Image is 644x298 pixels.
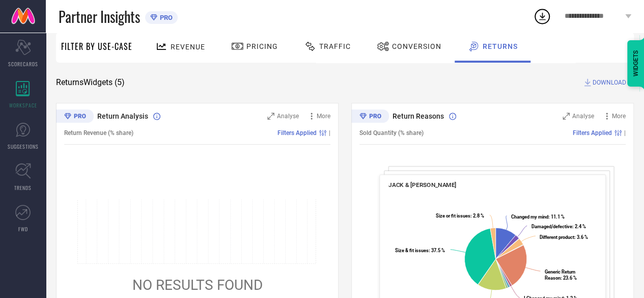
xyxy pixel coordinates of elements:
tspan: Changed my mind [511,213,548,219]
span: Filters Applied [573,129,612,137]
span: DOWNLOAD [593,77,626,88]
span: Filters Applied [277,129,317,137]
span: Conversion [392,42,441,50]
text: : 23.6 % [545,269,577,281]
tspan: Generic Return Reason [545,269,575,281]
tspan: Different product [540,234,574,239]
span: | [624,129,626,137]
span: PRO [157,14,173,21]
span: Partner Insights [59,6,140,27]
span: FWD [18,225,28,233]
span: JACK & [PERSON_NAME] [388,181,456,188]
span: Return Reasons [393,112,444,120]
span: NO RESULTS FOUND [132,277,263,293]
span: Filter By Use-Case [61,40,132,52]
tspan: Size & fit issues [395,248,429,253]
text: : 3.6 % [540,234,588,239]
text: : 37.5 % [395,248,445,253]
span: More [317,113,330,120]
span: Traffic [319,42,351,50]
span: Pricing [246,42,278,50]
svg: Zoom [563,113,570,120]
span: SCORECARDS [8,60,38,68]
span: Analyse [277,113,299,120]
span: SUGGESTIONS [8,143,39,150]
span: Revenue [171,43,205,51]
span: Sold Quantity (% share) [359,129,424,137]
div: Premium [351,110,389,125]
div: Premium [56,110,94,125]
tspan: Damaged/defective [531,224,572,229]
span: Return Analysis [97,112,148,120]
span: WORKSPACE [9,101,37,109]
span: More [612,113,626,120]
span: | [329,129,330,137]
span: Returns [483,42,518,50]
tspan: Size or fit issues [436,213,470,219]
text: : 2.8 % [436,213,484,219]
svg: Zoom [267,113,274,120]
span: Analyse [572,113,594,120]
span: Return Revenue (% share) [64,129,133,137]
span: TRENDS [14,184,32,192]
div: Open download list [533,7,551,25]
text: : 11.1 % [511,213,565,219]
span: Returns Widgets ( 5 ) [56,77,125,88]
text: : 2.4 % [531,224,586,229]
